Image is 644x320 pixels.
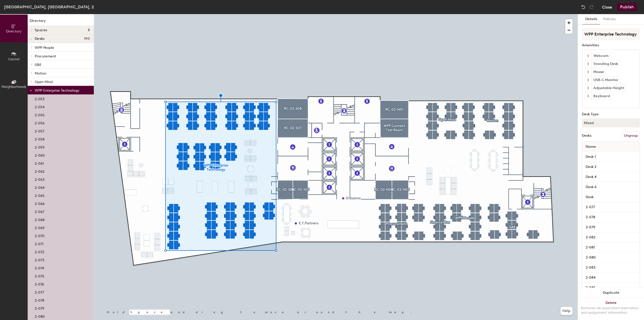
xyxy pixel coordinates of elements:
button: 1 [585,77,591,83]
input: Unnamed desk [583,173,639,181]
p: 2-054 [35,103,45,109]
button: 1 [585,69,591,75]
p: 2-073 [35,257,44,262]
input: Unnamed desk [583,284,639,291]
span: Desks [35,37,45,41]
span: Spaces [35,28,47,32]
div: Keyboard [591,93,612,99]
div: Standing Desk [591,61,620,67]
span: Motion [35,71,46,76]
p: 2-062 [35,168,45,174]
p: 2-079 [35,305,44,311]
button: 1 [585,61,591,67]
input: Unnamed desk [583,274,639,281]
p: 2-058 [35,136,45,141]
p: 2-069 [35,224,45,230]
button: 1 [585,93,591,99]
span: WPP Enterprise Technology [35,88,79,93]
span: 190 [84,37,90,41]
div: Adjustable Height [591,85,626,91]
span: Open Mind [35,80,53,84]
input: Unnamed desk [583,214,639,221]
span: WPP People [35,46,54,50]
input: Unnamed desk [583,264,639,271]
p: 2-075 [35,273,44,278]
button: Duplicate [578,288,644,298]
div: Mouse [591,69,606,75]
button: 1 [585,85,591,91]
input: Unnamed desk [583,254,639,261]
p: 2-067 [35,208,44,214]
p: 2-061 [35,160,44,166]
input: Unnamed desk [583,224,639,231]
p: 2-072 [35,248,44,254]
div: [GEOGRAPHIC_DATA], [GEOGRAPHIC_DATA], 2 [4,4,94,10]
div: Desks [582,134,591,138]
p: 2-077 [35,289,44,295]
span: Directory [6,29,22,33]
span: 1 [587,53,589,59]
div: Webcam [591,53,611,59]
p: 2-063 [35,176,45,182]
div: Removes all associated reservation and assignment information [581,306,641,315]
span: 8 [88,28,90,32]
p: 2-053 [35,95,45,101]
p: 2-068 [35,216,45,222]
div: Amenities [582,43,640,47]
p: 2-066 [35,200,45,206]
p: 2-065 [35,192,45,198]
button: 1 [585,53,591,59]
input: Unnamed desk [583,153,639,160]
span: Procurement [35,54,56,58]
p: 2-076 [35,281,44,287]
p: 2-056 [35,120,45,125]
input: Unnamed desk [583,234,639,241]
img: Redo [589,5,594,10]
span: 1 [587,69,589,75]
p: 2-060 [35,152,45,158]
button: Details [582,14,600,24]
button: Help [560,307,573,315]
div: Desk Type [582,112,640,116]
span: 1 [587,86,589,91]
div: USB-C Monitor [591,77,620,83]
input: Unnamed desk [583,194,639,201]
p: 2-059 [35,144,45,150]
button: Close [602,3,612,11]
span: Neighborhoods [2,85,26,89]
img: Undo [581,5,586,10]
p: 2-070 [35,232,45,238]
button: Policies [600,14,619,24]
button: DeleteRemoves all associated reservation and assignment information [578,298,644,320]
p: 2-064 [35,184,45,190]
span: Layout [8,57,20,61]
input: Unnamed desk [583,184,639,191]
p: 2-080 [35,313,45,319]
button: Ungroup [622,131,640,140]
input: Unnamed desk [583,204,639,211]
span: 1 [587,78,589,83]
span: 1 [587,61,589,67]
p: 2-074 [35,265,44,270]
p: 2-055 [35,112,45,117]
span: GRE [35,63,42,67]
span: Name [583,142,598,151]
input: Unnamed desk [583,163,639,170]
p: 2-057 [35,128,44,133]
span: 1 [587,94,589,99]
p: 2-078 [35,297,44,303]
button: Publish [617,3,637,11]
h1: Directory [28,18,94,26]
button: Mixed [582,118,640,127]
input: Unnamed desk [583,244,639,251]
p: 2-071 [35,240,44,246]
